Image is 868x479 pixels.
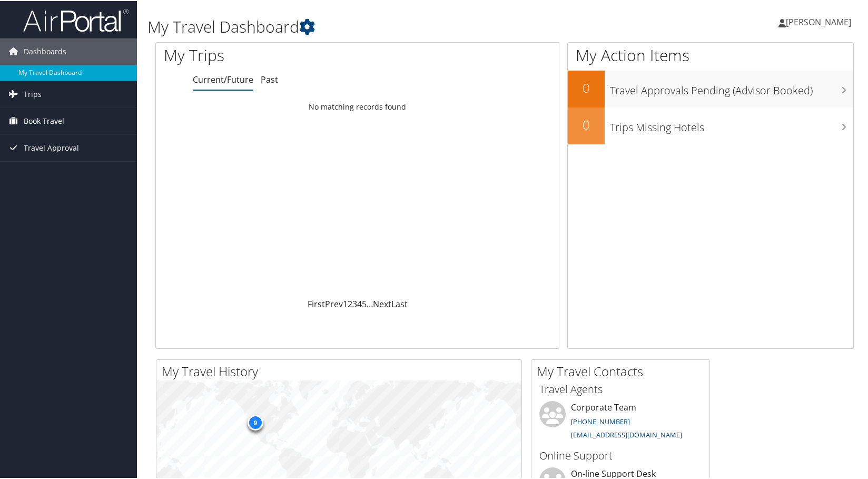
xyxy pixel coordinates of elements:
[343,297,348,309] a: 1
[571,429,682,438] a: [EMAIL_ADDRESS][DOMAIN_NAME]
[391,297,408,309] a: Last
[568,115,605,133] h2: 0
[164,43,383,65] h1: My Trips
[24,107,64,133] span: Book Travel
[162,361,521,379] h2: My Travel History
[348,297,352,309] a: 2
[156,96,559,115] td: No matching records found
[539,381,702,396] h3: Travel Agents
[247,414,263,429] div: 9
[24,80,42,106] span: Trips
[357,297,362,309] a: 4
[568,78,605,96] h2: 0
[23,7,129,32] img: airportal-logo.png
[534,400,707,443] li: Corporate Team
[193,73,253,84] a: Current/Future
[610,114,853,134] h3: Trips Missing Hotels
[325,297,343,309] a: Prev
[352,297,357,309] a: 3
[147,15,624,37] h1: My Travel Dashboard
[261,73,278,84] a: Past
[308,297,325,309] a: First
[786,15,851,27] span: [PERSON_NAME]
[778,5,862,37] a: [PERSON_NAME]
[367,297,373,309] span: …
[537,361,709,379] h2: My Travel Contacts
[362,297,367,309] a: 5
[568,70,853,106] a: 0Travel Approvals Pending (Advisor Booked)
[24,134,79,160] span: Travel Approval
[24,37,66,64] span: Dashboards
[610,77,853,97] h3: Travel Approvals Pending (Advisor Booked)
[539,447,702,462] h3: Online Support
[568,43,853,65] h1: My Action Items
[571,416,630,425] a: [PHONE_NUMBER]
[568,106,853,143] a: 0Trips Missing Hotels
[373,297,391,309] a: Next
